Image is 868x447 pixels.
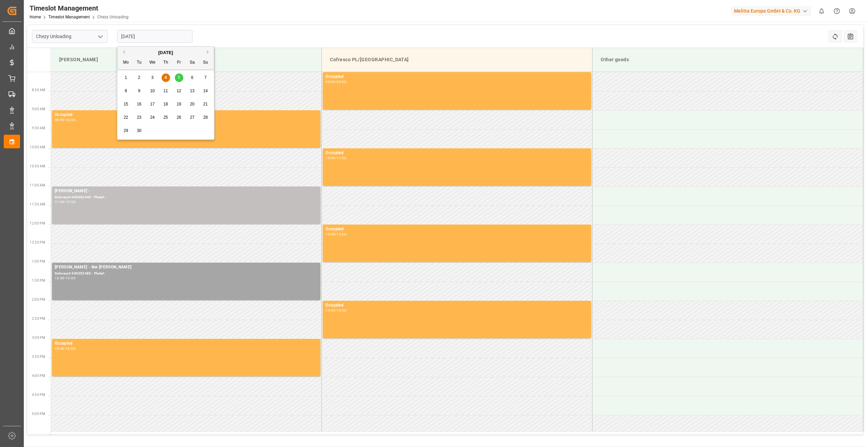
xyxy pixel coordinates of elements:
div: Melitta Europa GmbH & Co. KG [731,6,811,16]
span: 10:30 AM [30,164,45,168]
span: 7 [204,75,207,80]
input: DD-MM-YYYY [117,30,193,43]
div: Th [162,59,170,67]
div: Choose Friday, September 26th, 2025 [175,113,183,122]
div: Choose Thursday, September 18th, 2025 [162,100,170,109]
span: 2 [138,75,140,80]
div: Choose Sunday, September 14th, 2025 [201,87,210,95]
div: 15:00 [55,347,65,350]
span: 20 [190,102,194,106]
button: open menu [95,31,105,42]
div: Choose Sunday, September 21st, 2025 [201,100,210,109]
span: 9:00 AM [32,107,45,111]
div: 11:00 [336,156,346,160]
a: Timeslot Management [48,15,90,19]
span: 11:30 AM [30,202,45,206]
span: 9:30 AM [32,126,45,130]
span: 27 [190,115,194,120]
div: month 2025-09 [119,71,212,137]
span: 29 [123,128,128,133]
div: Choose Wednesday, September 10th, 2025 [148,87,157,95]
div: Choose Tuesday, September 9th, 2025 [135,87,144,95]
div: Occupied [325,150,588,156]
span: 21 [203,102,207,106]
span: 5 [178,75,180,80]
div: 15:00 [336,309,346,312]
span: 11:00 AM [30,183,45,187]
div: Choose Friday, September 19th, 2025 [175,100,183,109]
span: 26 [177,115,181,120]
span: 18 [163,102,168,106]
button: Previous Month [121,50,125,54]
button: show 0 new notifications [814,3,829,19]
span: 4:30 PM [32,393,45,397]
span: 12:00 PM [30,221,45,225]
div: Choose Friday, September 12th, 2025 [175,87,183,95]
div: Choose Monday, September 22nd, 2025 [122,113,130,122]
div: Choose Monday, September 8th, 2025 [122,87,130,95]
div: Mo [122,59,130,67]
span: 12:30 PM [30,241,45,244]
span: 3:30 PM [32,355,45,359]
input: Type to search/select [32,30,107,43]
span: 3:00 PM [32,336,45,340]
div: Choose Thursday, September 4th, 2025 [162,73,170,82]
div: Choose Wednesday, September 17th, 2025 [148,100,157,109]
div: Choose Saturday, September 13th, 2025 [188,87,197,95]
div: Choose Tuesday, September 16th, 2025 [135,100,144,109]
div: Other goods [598,53,857,66]
div: Sa [188,59,197,67]
div: We [148,59,157,67]
div: Occupied [325,73,588,80]
span: 10 [150,88,154,93]
div: - [335,156,336,160]
div: Delivery#:400052485 - Plate#: [55,271,318,277]
span: 17 [150,102,154,106]
span: 1 [125,75,127,80]
div: Timeslot Management [30,3,129,13]
div: 13:00 [55,277,65,280]
span: 23 [137,115,141,120]
div: Occupied [325,302,588,309]
div: 14:00 [66,277,76,280]
span: 24 [150,115,154,120]
div: - [335,309,336,312]
div: 09:00 [55,118,65,121]
button: Help Center [829,3,845,19]
div: Choose Thursday, September 25th, 2025 [162,113,170,122]
div: Choose Monday, September 1st, 2025 [122,73,130,82]
span: 2:30 PM [32,317,45,320]
div: [PERSON_NAME] - lkw [PERSON_NAME] [55,264,318,271]
span: 5:00 PM [32,412,45,416]
div: Delivery#:400052449 - Plate#: [55,195,318,200]
span: 13 [190,88,194,93]
span: 1:30 PM [32,279,45,282]
span: 9 [138,88,140,93]
div: Choose Wednesday, September 3rd, 2025 [148,73,157,82]
span: 14 [203,88,207,93]
div: Choose Monday, September 15th, 2025 [122,100,130,109]
button: Next Month [207,50,211,54]
div: - [65,277,66,280]
div: - [65,200,66,203]
div: Choose Tuesday, September 30th, 2025 [135,127,144,135]
span: 15 [123,102,128,106]
div: [DATE] [117,49,214,56]
div: Choose Saturday, September 20th, 2025 [188,100,197,109]
span: 12 [177,88,181,93]
span: 16 [137,102,141,106]
a: Home [30,15,41,19]
span: 2:00 PM [32,298,45,301]
span: 22 [123,115,128,120]
span: 10:00 AM [30,145,45,149]
span: 11 [163,88,168,93]
div: 09:00 [336,80,346,83]
div: Choose Thursday, September 11th, 2025 [162,87,170,95]
div: Choose Monday, September 29th, 2025 [122,127,130,135]
div: Choose Sunday, September 7th, 2025 [201,73,210,82]
div: [PERSON_NAME] - [55,188,318,195]
div: Fr [175,59,183,67]
div: 13:00 [336,233,346,236]
span: 8:30 AM [32,88,45,92]
div: 16:00 [66,347,76,350]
